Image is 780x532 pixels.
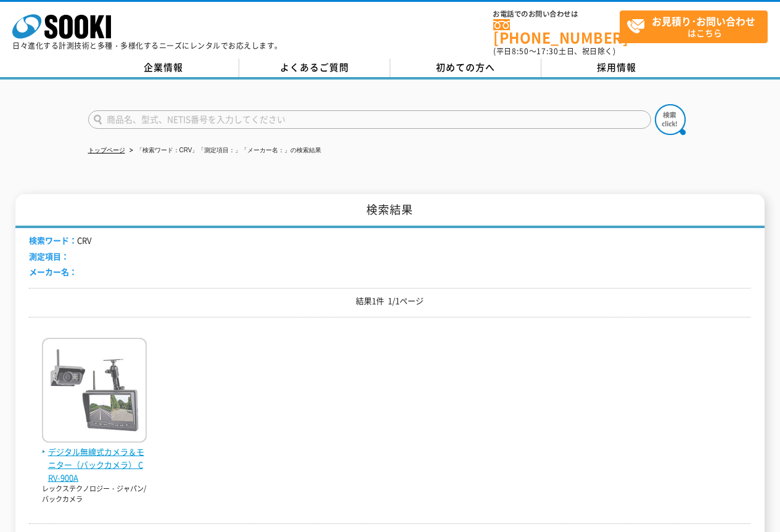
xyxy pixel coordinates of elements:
[536,46,559,57] span: 17:30
[493,46,615,57] span: (平日 ～ 土日、祝日除く)
[42,484,147,504] p: レックステクノロジー・ジャパン/バックカメラ
[390,59,541,77] a: 初めての方へ
[29,234,77,246] span: 検索ワード：
[626,11,767,42] span: はこちら
[620,10,768,43] a: お見積り･お問い合わせはこちら
[88,110,651,129] input: 商品名、型式、NETIS番号を入力してください
[512,46,529,57] span: 8:50
[88,59,239,77] a: 企業情報
[655,104,686,135] img: btn_search.png
[12,42,282,49] p: 日々進化する計測技術と多種・多様化するニーズにレンタルでお応えします。
[42,433,147,484] a: デジタル無線式カメラ＆モニター（バックカメラ） CRV-900A
[493,10,620,18] span: お電話でのお問い合わせは
[29,266,77,277] span: メーカー名：
[541,59,692,77] a: 採用情報
[436,60,495,74] span: 初めての方へ
[239,59,390,77] a: よくあるご質問
[127,144,322,157] li: 「検索ワード：CRV」「測定項目：」「メーカー名：」の検索結果
[493,19,620,44] a: [PHONE_NUMBER]
[42,338,147,446] img: CRV-900A
[88,147,125,153] a: トップページ
[29,295,750,308] p: 結果1件 1/1ページ
[652,14,755,28] strong: お見積り･お問い合わせ
[29,234,91,247] li: CRV
[42,446,147,484] span: デジタル無線式カメラ＆モニター（バックカメラ） CRV-900A
[15,194,764,228] h1: 検索結果
[29,250,69,262] span: 測定項目：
